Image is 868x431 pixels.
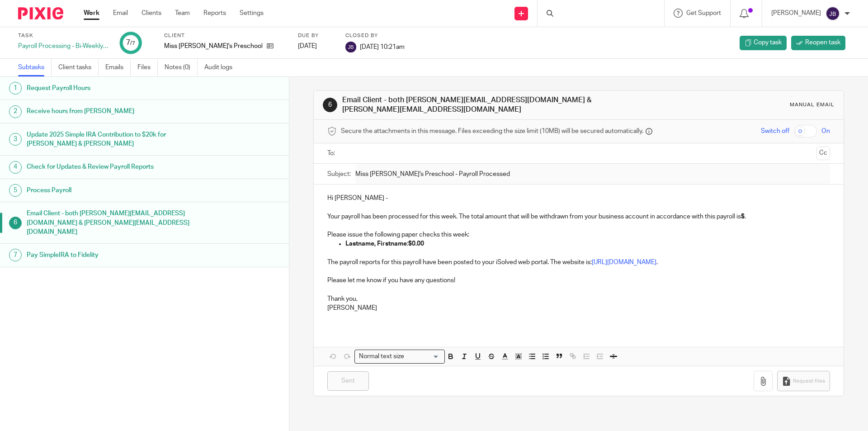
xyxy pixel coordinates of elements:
[341,127,643,136] span: Secure the attachments in this message. Files exceeding the size limit (10MB) will be secured aut...
[816,147,830,160] button: Cc
[27,207,196,239] h1: Email Client - both [PERSON_NAME][EMAIL_ADDRESS][DOMAIN_NAME] & [PERSON_NAME][EMAIL_ADDRESS][DOMA...
[327,285,830,304] p: Thank you,
[323,98,337,112] div: 6
[793,378,825,385] span: Request files
[345,241,407,247] strong: Lastname, Firstname
[790,101,835,109] div: Manual email
[354,350,445,364] div: Search for option
[27,128,196,151] h1: Update 2025 Simple IRA Contribution to $20k for [PERSON_NAME] & [PERSON_NAME]
[9,133,22,146] div: 3
[105,59,131,76] a: Emails
[327,194,830,203] p: Hi [PERSON_NAME] -
[298,42,334,51] div: [DATE]
[164,32,287,39] label: Client
[805,38,840,47] span: Reopen task
[761,127,789,136] span: Switch off
[327,258,830,267] p: The payroll reports for this payroll have been posted to your iSolved web portal. The website is: .
[345,239,830,248] p: :
[204,59,239,76] a: Audit logs
[240,9,264,18] a: Settings
[327,267,830,285] p: Please let me know if you have any questions!
[327,203,830,221] p: Your payroll has been processed for this week. The total amount that will be withdrawn from your ...
[9,184,22,197] div: 5
[126,38,135,48] div: 7
[165,59,198,76] a: Notes (0)
[9,217,22,229] div: 6
[9,249,22,261] div: 7
[342,95,598,115] h1: Email Client - both [PERSON_NAME][EMAIL_ADDRESS][DOMAIN_NAME] & [PERSON_NAME][EMAIL_ADDRESS][DOMA...
[9,161,22,174] div: 4
[18,42,108,51] div: Payroll Processing - Bi-Weekly - Miss [PERSON_NAME]'s Preschool
[826,6,840,21] img: svg%3E
[18,7,63,19] img: Pixie
[407,352,439,361] input: Search for option
[345,42,356,52] img: svg%3E
[771,9,821,18] p: [PERSON_NAME]
[298,32,334,39] label: Due by
[27,104,196,118] h1: Receive hours from [PERSON_NAME]
[58,59,99,76] a: Client tasks
[84,9,99,18] a: Work
[130,41,135,46] small: /7
[360,43,405,50] span: [DATE] 10:21am
[740,36,787,50] a: Copy task
[754,38,782,47] span: Copy task
[137,59,158,76] a: Files
[592,259,656,265] a: [URL][DOMAIN_NAME]
[27,184,196,197] h1: Process Payroll
[203,9,226,18] a: Reports
[175,9,190,18] a: Team
[327,170,351,179] label: Subject:
[741,213,745,220] strong: $
[327,371,369,391] input: Sent
[27,160,196,174] h1: Check for Updates & Review Payroll Reports
[27,81,196,95] h1: Request Payroll Hours
[18,59,52,76] a: Subtasks
[408,241,424,247] strong: $0.00
[821,127,830,136] span: On
[791,36,845,50] a: Reopen task
[357,352,406,361] span: Normal text size
[9,82,22,95] div: 1
[142,9,161,18] a: Clients
[27,248,196,262] h1: Pay SimpleIRA to Fidelity
[18,32,108,39] label: Task
[164,42,262,51] p: Miss [PERSON_NAME]'s Preschool, Inc.
[113,9,128,18] a: Email
[327,149,337,158] label: To:
[327,230,830,239] p: Please issue the following paper checks this week:
[327,303,830,313] p: [PERSON_NAME]
[9,105,22,118] div: 2
[345,32,405,39] label: Closed by
[777,371,830,391] button: Request files
[686,10,721,16] span: Get Support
